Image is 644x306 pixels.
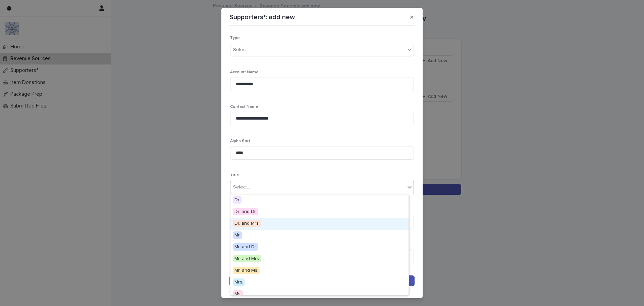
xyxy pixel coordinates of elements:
[233,208,258,215] span: Dr. and Dr.
[230,218,409,230] div: Dr. and Mrs.
[230,242,409,253] div: Mr. and Dr.
[230,230,409,242] div: Mr.
[233,196,241,204] span: Dr.
[229,13,295,21] p: Supporters*: add new
[230,265,409,277] div: Mr. and Ms.
[230,289,409,300] div: Ms.
[230,206,409,218] div: Dr. and Dr.
[233,267,260,274] span: Mr. and Ms.
[230,105,258,109] span: Contact Name
[229,275,415,286] button: Save
[233,46,250,53] div: Select...
[230,70,259,74] span: Account Name
[233,184,250,191] div: Select...
[230,253,409,265] div: Mr. and Mrs.
[233,243,258,251] span: Mr. and Dr.
[233,220,261,227] span: Dr. and Mrs.
[233,231,242,239] span: Mr.
[233,278,245,286] span: Mrs.
[230,277,409,289] div: Mrs.
[230,173,239,177] span: Title
[230,36,240,40] span: Type
[230,194,409,206] div: Dr.
[230,139,250,143] span: Alpha Sort
[233,255,261,262] span: Mr. and Mrs.
[233,290,243,298] span: Ms.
